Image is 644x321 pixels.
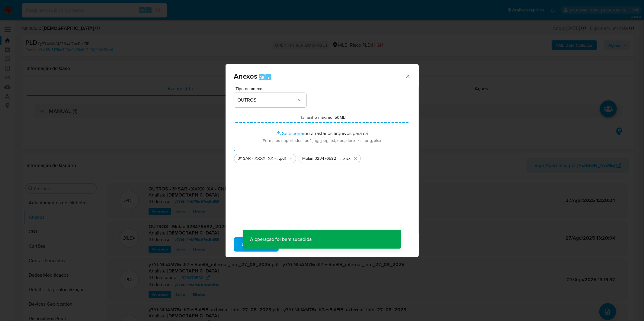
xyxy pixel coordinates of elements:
p: A operação foi bem sucedida [243,230,319,249]
label: Tamanho máximo: 50MB [300,115,346,120]
span: .xlsx [343,156,351,162]
button: Subir arquivo [234,237,279,252]
span: Alt [259,74,264,80]
span: Tipo de anexo [235,87,308,91]
button: Fechar [405,73,410,79]
span: 3º SAR - XXXX_XX - CNPJ 21796280000166 - NLC COMERCIO [PERSON_NAME] E PNEUS LTDA [238,156,279,162]
span: Subir arquivo [242,238,271,251]
span: .pdf [279,156,286,162]
span: Anexos [234,71,258,81]
button: Excluir Mulan 323476582_2025_08_21_11_00_32.xlsx [352,155,359,162]
span: Mulan 323476582_2025_08_21_11_00_32 [303,156,343,162]
span: a [268,74,270,80]
button: OUTROS [234,93,306,107]
ul: Arquivos selecionados [234,151,410,163]
span: OUTROS [238,97,297,103]
button: Excluir 3º SAR - XXXX_XX - CNPJ 21796280000166 - NLC COMERCIO DE RODAS E PNEUS LTDA.pdf [287,155,295,162]
span: Cancelar [289,238,309,251]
